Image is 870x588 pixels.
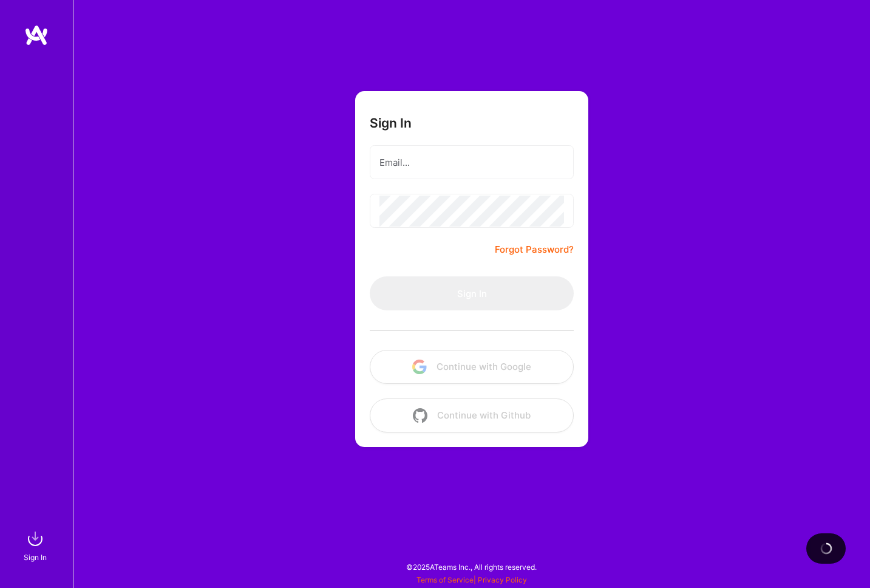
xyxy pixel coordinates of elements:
[416,575,474,584] a: Terms of Service
[379,147,564,178] input: Email...
[24,24,49,46] img: logo
[370,115,412,131] h3: Sign In
[25,527,47,564] a: sign inSign In
[495,242,574,257] a: Forgot Password?
[23,527,47,551] img: sign in
[73,552,870,582] div: © 2025 ATeams Inc., All rights reserved.
[413,408,427,423] img: icon
[370,398,574,432] button: Continue with Github
[370,350,574,384] button: Continue with Google
[370,276,574,310] button: Sign In
[478,575,527,584] a: Privacy Policy
[24,551,47,564] div: Sign In
[416,575,527,584] span: |
[820,542,833,555] img: loading
[412,360,427,374] img: icon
